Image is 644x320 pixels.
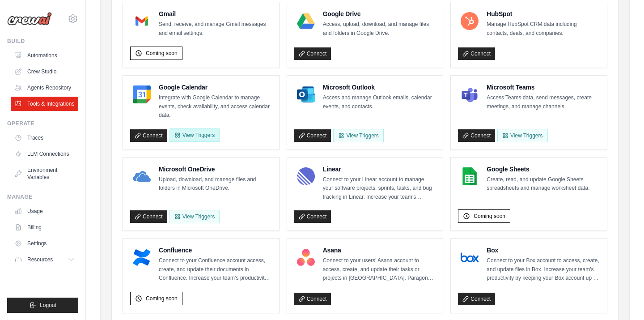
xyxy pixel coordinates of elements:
[487,83,600,92] h4: Microsoft Teams
[297,167,315,185] img: Linear Logo
[159,256,272,283] p: Connect to your Confluence account access, create, and update their documents in Confluence. Incr...
[11,204,78,218] a: Usage
[11,252,78,267] button: Resources
[11,163,78,184] a: Environment Variables
[7,120,78,127] div: Operate
[130,210,167,223] a: Connect
[458,129,495,142] a: Connect
[169,128,220,142] button: View Triggers
[487,20,600,38] p: Manage HubSpot CRM data including contacts, deals, and companies.
[11,97,78,111] a: Tools & Integrations
[133,85,151,103] img: Google Calendar Logo
[294,47,331,60] a: Connect
[159,83,272,92] h4: Google Calendar
[323,83,436,92] h4: Microsoft Outlook
[297,12,315,30] img: Google Drive Logo
[474,213,505,220] span: Coming soon
[159,94,272,120] p: Integrate with Google Calendar to manage events, check availability, and access calendar data.
[323,94,436,111] p: Access and manage Outlook emails, calendar events, and contacts.
[333,129,383,142] : View Triggers
[323,165,436,174] h4: Linear
[11,131,78,145] a: Traces
[159,175,272,193] p: Upload, download, and manage files and folders in Microsoft OneDrive.
[294,210,331,223] a: Connect
[323,20,436,38] p: Access, upload, download, and manage files and folders in Google Drive.
[159,246,272,255] h4: Confluence
[40,302,56,309] span: Logout
[133,248,151,266] img: Confluence Logo
[159,165,272,174] h4: Microsoft OneDrive
[169,210,220,223] : View Triggers
[487,256,600,283] p: Connect to your Box account to access, create, and update files in Box. Increase your team’s prod...
[11,48,78,63] a: Automations
[323,9,436,18] h4: Google Drive
[323,256,436,283] p: Connect to your users’ Asana account to access, create, and update their tasks or projects in [GE...
[294,129,331,142] a: Connect
[487,9,600,18] h4: HubSpot
[130,129,167,142] a: Connect
[461,85,479,103] img: Microsoft Teams Logo
[27,256,53,263] span: Resources
[133,167,151,185] img: Microsoft OneDrive Logo
[159,20,272,38] p: Send, receive, and manage Gmail messages and email settings.
[297,248,315,266] img: Asana Logo
[11,236,78,251] a: Settings
[487,175,600,193] p: Create, read, and update Google Sheets spreadsheets and manage worksheet data.
[133,12,151,30] img: Gmail Logo
[7,12,52,26] img: Logo
[146,50,178,57] span: Coming soon
[7,38,78,45] div: Build
[294,293,331,305] a: Connect
[11,64,78,79] a: Crew Studio
[497,129,547,142] : View Triggers
[461,167,479,185] img: Google Sheets Logo
[461,12,479,30] img: HubSpot Logo
[487,165,600,174] h4: Google Sheets
[461,248,479,266] img: Box Logo
[458,293,495,305] a: Connect
[159,9,272,18] h4: Gmail
[323,246,436,255] h4: Asana
[323,175,436,202] p: Connect to your Linear account to manage your software projects, sprints, tasks, and bug tracking...
[7,193,78,201] div: Manage
[297,85,315,103] img: Microsoft Outlook Logo
[11,220,78,235] a: Billing
[458,47,495,60] a: Connect
[11,147,78,161] a: LLM Connections
[7,298,78,313] button: Logout
[146,295,178,302] span: Coming soon
[487,246,600,255] h4: Box
[487,94,600,111] p: Access Teams data, send messages, create meetings, and manage channels.
[11,81,78,95] a: Agents Repository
